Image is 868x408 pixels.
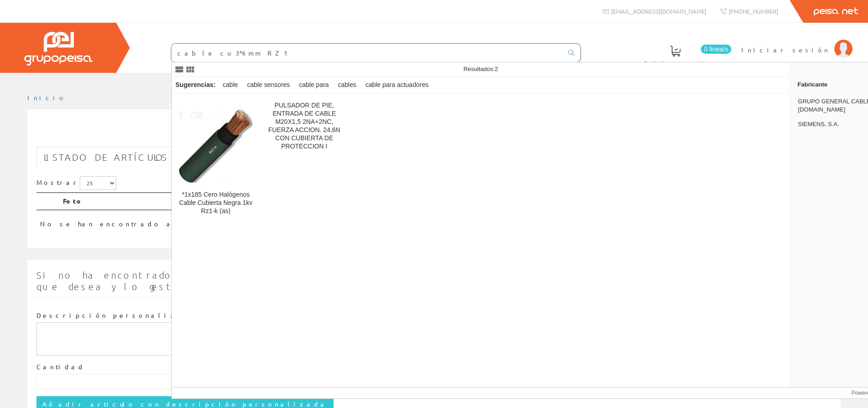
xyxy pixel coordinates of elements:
[36,362,85,372] label: Cantidad
[36,176,116,190] label: Mostrar
[179,102,252,183] img: *1x185 Cero Halógenos Cable Cubierta Negra 1kv Rz1-k (as)
[59,193,747,210] th: Foto
[80,176,116,190] select: Mostrar
[701,45,731,54] span: 0 línea/s
[729,7,778,15] span: [PHONE_NUMBER]
[172,79,217,92] div: Sugerencias:
[36,311,198,320] label: Descripción personalizada
[36,270,830,292] span: Si no ha encontrado algún artículo en nuestro catálogo introduzca aquí la cantidad y la descripci...
[495,66,498,72] span: 2
[741,38,853,46] a: Iniciar sesión
[267,102,341,151] div: PULSADOR DE PIE, ENTRADA DE CABLE M20X1,5 2NA+2NC, FUERZA ACCION. 24,6N CON CUBIERTA DE PROTECCION I
[36,124,832,142] h1: cable cu 3*6mm2
[741,45,830,54] span: Iniciar sesión
[334,77,360,93] div: cables
[36,210,747,232] td: No se han encontrado artículos, pruebe con otra búsqueda
[171,44,563,62] input: Buscar ...
[27,93,66,102] a: Inicio
[644,58,706,67] span: Pedido actual
[463,66,498,72] span: Resultados:
[611,7,706,15] span: [EMAIL_ADDRESS][DOMAIN_NAME]
[243,77,293,93] div: cable sensores
[362,77,432,93] div: cable para actuadores
[219,77,241,93] div: cable
[36,147,175,168] a: Listado de artículos
[179,191,252,215] div: *1x185 Cero Halógenos Cable Cubierta Negra 1kv Rz1-k (as)
[24,32,92,66] img: Grupo Peisa
[295,77,332,93] div: cable para
[172,94,260,226] a: *1x185 Cero Halógenos Cable Cubierta Negra 1kv Rz1-k (as) *1x185 Cero Halógenos Cable Cubierta Ne...
[260,94,348,226] a: PULSADOR DE PIE, ENTRADA DE CABLE M20X1,5 2NA+2NC, FUERZA ACCION. 24,6N CON CUBIERTA DE PROTECCION I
